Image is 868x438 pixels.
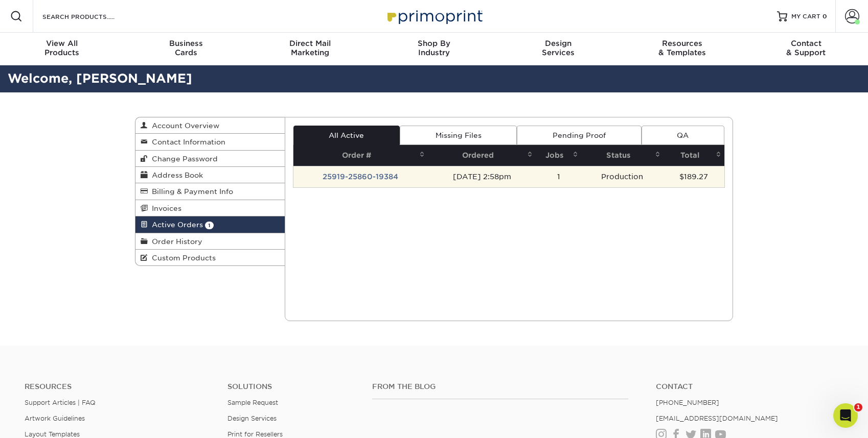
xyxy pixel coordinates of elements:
a: Custom Products [135,250,285,265]
a: Pending Proof [517,126,641,145]
a: Contact [656,382,843,391]
td: Production [581,166,663,187]
a: Active Orders 1 [135,216,285,233]
div: Industry [372,39,496,57]
div: & Templates [620,39,744,57]
a: Design Services [227,415,277,422]
a: [EMAIL_ADDRESS][DOMAIN_NAME] [656,415,778,422]
th: Status [581,145,663,166]
span: Order History [148,237,202,246]
div: Cards [124,39,248,57]
a: Contact Information [135,134,285,150]
span: Change Password [148,155,218,163]
a: Change Password [135,151,285,167]
span: Design [496,39,620,48]
div: & Support [744,39,868,57]
span: Contact Information [148,138,225,146]
span: Direct Mail [248,39,372,48]
a: Shop ByIndustry [372,33,496,65]
span: Active Orders [148,221,203,229]
a: Artwork Guidelines [25,415,85,422]
a: Layout Templates [25,430,80,438]
td: $189.27 [664,166,724,187]
a: Billing & Payment Info [135,183,285,200]
a: Direct MailMarketing [248,33,372,65]
th: Ordered [428,145,535,166]
th: Order # [293,145,428,166]
a: Sample Request [227,399,278,406]
a: All Active [293,126,400,145]
span: Business [124,39,248,48]
span: Account Overview [148,121,219,130]
span: Contact [744,39,868,48]
span: 1 [854,403,862,411]
span: Resources [620,39,744,48]
a: Order History [135,233,285,250]
iframe: Intercom live chat [833,403,858,428]
td: [DATE] 2:58pm [428,166,535,187]
a: DesignServices [496,33,620,65]
a: BusinessCards [124,33,248,65]
span: 1 [205,222,214,229]
input: SEARCH PRODUCTS..... [41,10,141,22]
span: 0 [823,13,827,20]
div: Services [496,39,620,57]
span: Billing & Payment Info [148,187,233,196]
a: [PHONE_NUMBER] [656,399,719,406]
a: QA [642,126,724,145]
span: Custom Products [148,254,216,262]
div: Marketing [248,39,372,57]
h4: Solutions [227,382,357,391]
th: Jobs [536,145,582,166]
img: Primoprint [383,5,485,27]
a: Support Articles | FAQ [25,399,96,406]
td: 25919-25860-19384 [293,166,428,187]
span: Shop By [372,39,496,48]
a: Account Overview [135,117,285,134]
span: Invoices [148,204,181,212]
a: Missing Files [400,126,517,145]
a: Print for Resellers [227,430,283,438]
td: 1 [536,166,582,187]
span: MY CART [791,12,820,21]
a: Resources& Templates [620,33,744,65]
a: Address Book [135,167,285,183]
h4: Resources [25,382,212,391]
a: Contact& Support [744,33,868,65]
a: Invoices [135,200,285,216]
h4: From the Blog [372,382,628,391]
span: Address Book [148,171,203,179]
th: Total [664,145,724,166]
